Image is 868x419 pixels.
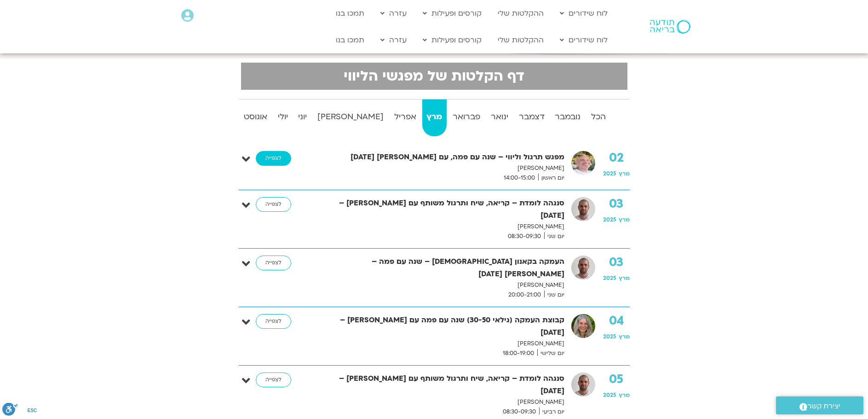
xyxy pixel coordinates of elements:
a: פברואר [448,99,485,136]
strong: יולי [273,110,292,124]
a: ההקלטות שלי [493,31,548,49]
a: לצפייה [256,372,291,387]
strong: העמקה בקאנון [DEMOGRAPHIC_DATA] – שנה עם פמה – [PERSON_NAME] [DATE] [323,256,564,280]
span: 08:30-09:30 [505,232,544,241]
span: 2025 [603,391,616,399]
a: יצירת קשר [776,396,863,414]
span: יום רביעי [539,407,564,417]
a: לצפייה [256,151,291,166]
a: אפריל [390,99,420,136]
strong: יוני [294,110,311,124]
a: דצמבר [514,99,549,136]
a: ינואר [487,99,513,136]
a: יוני [294,99,311,136]
strong: סנגהה לומדת – קריאה, שיח ותרגול משותף עם [PERSON_NAME] – [DATE] [323,197,564,222]
a: תמכו בנו [331,5,369,22]
span: 08:30-09:30 [500,407,539,417]
a: לצפייה [256,256,291,270]
strong: 03 [603,256,630,269]
strong: סנגהה לומדת – קריאה, שיח ותרגול משותף עם [PERSON_NAME] – [DATE] [323,372,564,397]
a: אוגוסט [239,99,271,136]
a: הכל [587,99,610,136]
strong: אפריל [390,110,420,124]
img: תודעה בריאה [650,20,690,34]
strong: מפגש תרגול וליווי – שנה עם פמה, עם [PERSON_NAME] [DATE] [323,151,564,163]
strong: הכל [587,110,610,124]
a: עזרה [376,31,411,49]
span: מרץ [619,391,630,399]
p: [PERSON_NAME] [323,222,564,232]
span: יצירת קשר [807,400,840,413]
strong: דצמבר [514,110,549,124]
p: [PERSON_NAME] [323,280,564,290]
span: 2025 [603,274,616,282]
strong: אוגוסט [239,110,271,124]
p: [PERSON_NAME] [323,339,564,349]
a: [PERSON_NAME] [313,99,388,136]
strong: נובמבר [551,110,585,124]
span: 2025 [603,216,616,223]
span: מרץ [619,216,630,223]
span: יום ראשון [538,173,564,183]
span: מרץ [619,170,630,177]
span: 18:00-19:00 [500,349,537,358]
strong: 05 [603,372,630,386]
a: לוח שידורים [555,5,612,22]
span: יום שני [544,290,564,300]
a: נובמבר [551,99,585,136]
strong: מרץ [422,110,447,124]
span: יום שלישי [537,349,564,358]
a: עזרה [376,5,411,22]
span: 14:00-15:00 [500,173,538,183]
a: ההקלטות שלי [493,5,548,22]
span: מרץ [619,274,630,282]
a: קורסים ופעילות [418,5,486,22]
a: לצפייה [256,197,291,212]
a: מרץ [422,99,447,136]
a: יולי [273,99,292,136]
strong: ינואר [487,110,513,124]
a: קורסים ופעילות [418,31,486,49]
span: יום שני [544,232,564,241]
strong: [PERSON_NAME] [313,110,388,124]
a: לצפייה [256,314,291,329]
a: תמכו בנו [331,31,369,49]
span: 2025 [603,170,616,177]
strong: 04 [603,314,630,328]
span: מרץ [619,333,630,340]
strong: 02 [603,151,630,165]
span: 2025 [603,333,616,340]
h2: דף הקלטות של מפגשי הליווי [247,68,622,84]
strong: פברואר [448,110,485,124]
span: 20:00-21:00 [505,290,544,300]
a: לוח שידורים [555,31,612,49]
p: [PERSON_NAME] [323,163,564,173]
strong: קבוצת העמקה (גילאי 30-50) שנה עם פמה עם [PERSON_NAME] – [DATE] [323,314,564,339]
strong: 03 [603,197,630,211]
p: [PERSON_NAME] [323,397,564,407]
